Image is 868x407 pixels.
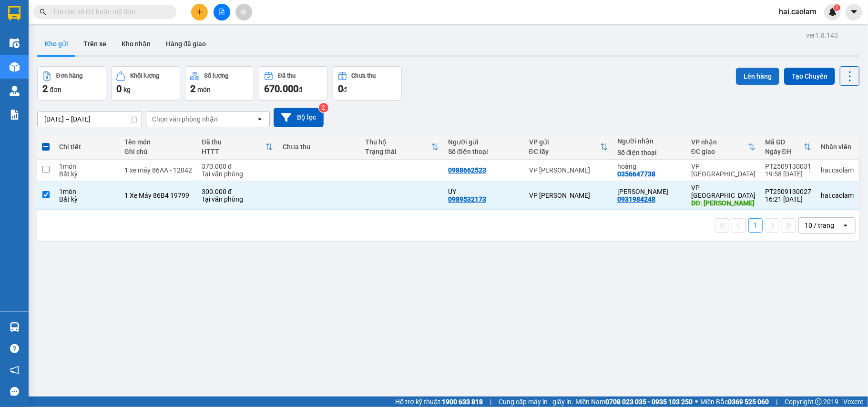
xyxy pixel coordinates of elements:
span: Hỗ trợ kỹ thuật: [395,397,483,407]
div: ĐC giao [691,148,748,155]
th: Toggle SortBy [360,134,443,160]
span: | [490,397,491,407]
span: file-add [218,9,225,15]
button: aim [235,4,252,20]
div: Trạng thái [365,148,431,155]
div: Chọn văn phòng nhận [152,114,218,124]
div: Đã thu [202,138,266,146]
div: 1 món [59,163,115,170]
span: đ [298,86,302,93]
div: Khối lượng [130,72,159,79]
div: Tại văn phòng [202,195,273,203]
div: VP [PERSON_NAME] [529,166,608,174]
button: Số lượng2món [185,66,254,101]
div: 0989532173 [448,195,486,203]
span: aim [240,9,247,15]
span: 670.000 [264,83,298,94]
div: hai.caolam [821,192,854,199]
div: Bất kỳ [59,195,115,203]
img: logo-vxr [8,6,20,20]
button: Hàng đã giao [158,32,214,55]
button: 1 [748,218,763,233]
div: Chi tiết [59,143,115,151]
button: Bộ lọc [274,108,324,127]
div: UY [448,188,520,195]
span: copyright [815,398,822,405]
span: search [40,9,46,15]
sup: 2 [319,103,328,112]
span: message [10,387,19,396]
div: Nguyễn Văn Minh [617,188,682,195]
div: 0356647738 [617,170,655,178]
span: hai.caolam [771,6,824,18]
div: Người gửi [448,138,520,146]
button: Lên hàng [736,68,779,85]
div: 0931984248 [617,195,655,203]
sup: 1 [834,4,840,11]
div: Ngày ĐH [765,148,804,155]
span: ⚪️ [695,400,698,404]
span: 0 [116,83,122,94]
span: kg [123,86,131,93]
div: 370.000 đ [202,163,273,170]
span: 0 [338,83,343,94]
div: hai.caolam [821,166,854,174]
img: warehouse-icon [10,86,20,96]
span: Miền Bắc [700,397,769,407]
div: Tên món [124,138,192,146]
strong: 0369 525 060 [728,398,769,406]
span: Cung cấp máy in - giấy in: [499,397,573,407]
div: VP [GEOGRAPHIC_DATA] [691,163,756,178]
strong: 1900 633 818 [442,398,483,406]
div: HTTT [202,148,266,155]
svg: open [842,222,849,229]
div: Bất kỳ [59,170,115,178]
img: warehouse-icon [10,62,20,72]
span: notification [10,366,19,375]
div: ver 1.8.143 [806,30,838,41]
div: Mã GD [765,138,804,146]
div: Đã thu [278,72,296,79]
div: Tại văn phòng [202,170,273,178]
div: VP [GEOGRAPHIC_DATA] [691,184,756,199]
span: đơn [50,86,61,93]
svg: open [256,115,264,123]
img: warehouse-icon [10,322,20,332]
div: 10 / trang [805,221,834,230]
div: Chưa thu [352,72,376,79]
span: Miền Nam [575,397,693,407]
th: Toggle SortBy [760,134,816,160]
span: caret-down [850,8,858,16]
div: Số điện thoại [617,149,682,156]
div: Đơn hàng [56,72,82,79]
div: Số điện thoại [448,148,520,155]
div: VP [PERSON_NAME] [529,192,608,199]
div: 300.000 đ [202,188,273,195]
div: VP gửi [529,138,600,146]
span: | [776,397,777,407]
div: 1 món [59,188,115,195]
img: warehouse-icon [10,38,20,48]
button: caret-down [846,4,862,20]
img: solution-icon [10,110,20,120]
button: plus [191,4,208,20]
img: icon-new-feature [828,8,837,16]
div: 19:58 [DATE] [765,170,811,178]
button: Khối lượng0kg [111,66,180,101]
div: 0988662523 [448,166,486,174]
div: Chưa thu [283,143,356,151]
button: Kho nhận [114,32,158,55]
input: Tìm tên, số ĐT hoặc mã đơn [52,7,165,17]
button: Đơn hàng2đơn [37,66,106,101]
div: VP nhận [691,138,748,146]
div: Số lượng [204,72,228,79]
button: file-add [214,4,230,20]
span: món [197,86,211,93]
div: DĐ: võ chí công [691,199,756,207]
th: Toggle SortBy [524,134,613,160]
div: Ghi chú [124,148,192,155]
div: Người nhận [617,137,682,145]
button: Tạo Chuyến [784,68,835,85]
span: 2 [42,83,48,94]
span: plus [196,9,203,15]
